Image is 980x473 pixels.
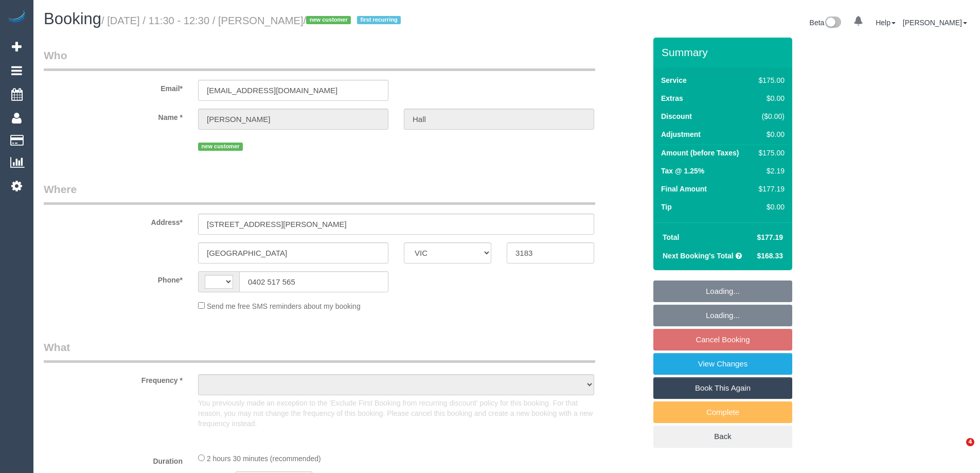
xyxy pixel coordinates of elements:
[662,46,787,58] h3: Summary
[36,80,190,94] label: Email*
[661,111,692,121] label: Discount
[661,202,672,212] label: Tip
[757,252,783,260] span: $168.33
[44,182,595,205] legend: Where
[661,166,704,176] label: Tax @ 1.25%
[6,10,27,25] img: Automaid Logo
[661,129,701,139] label: Adjustment
[653,426,792,447] a: Back
[653,353,792,375] a: View Changes
[44,340,595,363] legend: What
[198,242,388,264] input: Suburb*
[755,166,785,176] div: $2.19
[198,398,594,429] p: You previously made an exception to the 'Exclude First Booking from recurring discount' policy fo...
[207,454,321,463] span: 2 hours 30 minutes (recommended)
[36,214,190,227] label: Address*
[755,75,785,85] div: $175.00
[824,16,841,30] img: New interface
[44,48,595,71] legend: Who
[876,19,896,27] a: Help
[661,93,683,103] label: Extras
[755,148,785,158] div: $175.00
[810,19,842,27] a: Beta
[207,302,361,310] span: Send me free SMS reminders about my booking
[507,242,594,264] input: Post Code*
[36,372,190,386] label: Frequency *
[945,438,970,463] iframe: Intercom live chat
[966,438,974,446] span: 4
[663,233,679,241] strong: Total
[239,271,388,292] input: Phone*
[306,16,351,24] span: new customer
[36,109,190,122] label: Name *
[663,252,734,260] strong: Next Booking's Total
[903,19,967,27] a: [PERSON_NAME]
[198,109,388,130] input: First Name*
[755,129,785,139] div: $0.00
[661,148,739,158] label: Amount (before Taxes)
[357,16,401,24] span: first recurring
[198,143,243,151] span: new customer
[755,184,785,194] div: $177.19
[661,184,707,194] label: Final Amount
[36,452,190,466] label: Duration
[304,15,404,26] span: /
[198,80,388,101] input: Email*
[36,271,190,285] label: Phone*
[404,109,594,130] input: Last Name*
[755,202,785,212] div: $0.00
[755,93,785,103] div: $0.00
[44,10,101,28] span: Booking
[755,111,785,121] div: ($0.00)
[661,75,687,85] label: Service
[757,233,783,241] span: $177.19
[101,15,404,26] small: / [DATE] / 11:30 - 12:30 / [PERSON_NAME]
[653,377,792,399] a: Book This Again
